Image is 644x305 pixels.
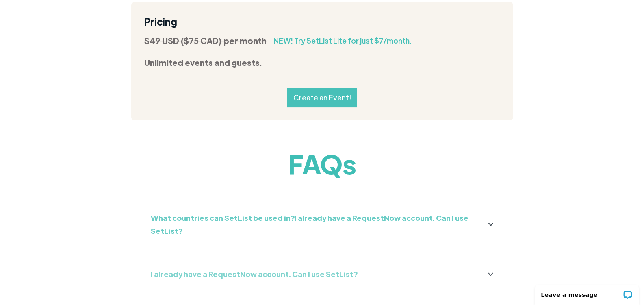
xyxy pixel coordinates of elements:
strong: Unlimited events and guests. [144,58,262,68]
div: NEW! Try SetList Lite for just $7/month. [273,35,412,48]
img: down arrow [488,273,493,276]
h1: FAQs [131,147,513,180]
strong: Pricing [144,15,177,28]
strong: What countries can SetList be used in?I already have a RequestNow account. Can I use SetList? [151,213,468,235]
strong: $49 USD ($75 CAD) per month [144,36,267,46]
iframe: LiveChat chat widget [530,279,644,305]
a: Create an Event! [287,88,357,108]
img: dropdown icon [488,223,493,226]
strong: I already have a RequestNow account. Can I use SetList? [151,270,358,279]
